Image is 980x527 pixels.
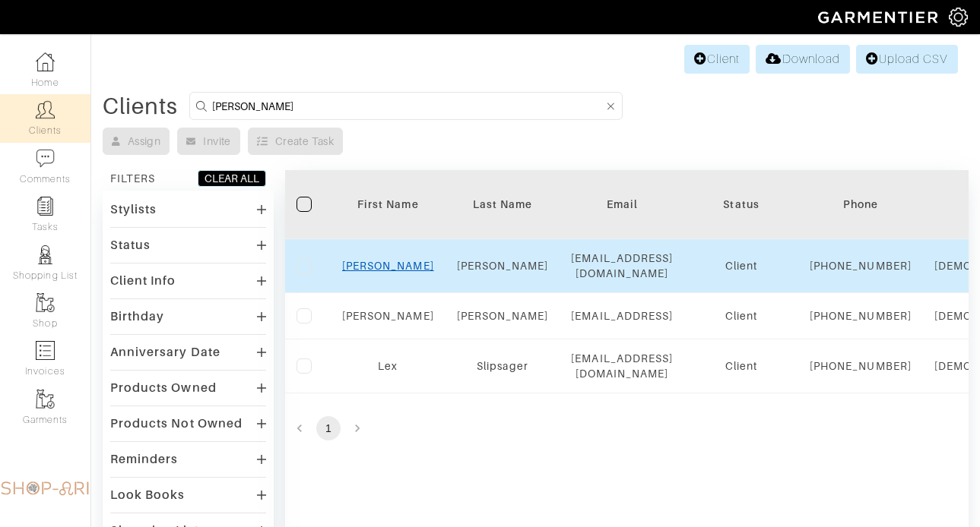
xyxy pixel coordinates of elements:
input: Search by name, email, phone, city, or state [212,96,604,115]
a: Upload CSV [856,45,958,74]
button: page 1 [316,416,341,440]
div: CLEAR ALL [205,171,259,186]
div: Email [571,197,673,212]
div: [PHONE_NUMBER] [810,258,912,273]
div: [PHONE_NUMBER] [810,308,912,323]
div: [EMAIL_ADDRESS][DOMAIN_NAME] [571,351,673,381]
img: reminder-icon-8004d30b9f0a5d33ae49ab947aed9ed385cf756f9e5892f1edd6e32f2345188e.png [36,197,55,216]
div: FILTERS [110,171,155,186]
div: Look Books [110,488,186,503]
div: Client [696,358,787,374]
div: [EMAIL_ADDRESS][DOMAIN_NAME] [571,251,673,281]
a: [PERSON_NAME] [457,260,549,272]
div: Stylists [110,202,157,217]
div: Last Name [457,197,549,212]
img: dashboard-icon-dbcd8f5a0b271acd01030246c82b418ddd0df26cd7fceb0bd07c9910d44c42f6.png [36,52,55,71]
nav: pagination navigation [285,416,969,440]
th: Toggle SortBy [331,170,446,239]
a: Client [684,45,750,74]
img: orders-icon-0abe47150d42831381b5fb84f609e132dff9fe21cb692f30cb5eec754e2cba89.png [36,341,55,360]
div: [PHONE_NUMBER] [810,358,912,374]
div: Status [696,197,787,212]
div: Products Not Owned [110,416,243,431]
div: Products Owned [110,380,217,396]
th: Toggle SortBy [684,170,798,239]
img: garmentier-logo-header-white-b43fb05a5012e4ada735d5af1a66efaba907eab6374d6393d1fbf88cb4ef424d.png [810,4,949,30]
div: First Name [342,197,434,212]
a: Download [756,45,849,74]
div: Reminders [110,452,178,467]
div: Status [110,238,151,253]
div: Client [696,308,787,323]
img: clients-icon-6bae9207a08558b7cb47a8932f037763ab4055f8c8b6bfacd5dc20c3e0201464.png [36,100,55,119]
a: [PERSON_NAME] [457,310,549,322]
div: Phone [810,197,912,212]
img: gear-icon-white-bd11855cb880d31180b6d7d6211b90ccbf57a29d726f0c71d8c61bd08dd39cc2.png [949,8,968,27]
img: garments-icon-b7da505a4dc4fd61783c78ac3ca0ef83fa9d6f193b1c9dc38574b1d14d53ca28.png [36,293,55,312]
th: Toggle SortBy [446,170,560,239]
div: Birthday [110,309,164,324]
div: Client Info [110,273,176,289]
a: [PERSON_NAME] [342,260,434,272]
button: CLEAR ALL [198,170,266,187]
img: garments-icon-b7da505a4dc4fd61783c78ac3ca0ef83fa9d6f193b1c9dc38574b1d14d53ca28.png [36,390,55,409]
a: [PERSON_NAME] [342,310,434,322]
img: stylists-icon-eb353228a002819b7ec25b43dbf5f0378dd9e0616d9560372ff212230b889e62.png [36,245,55,264]
a: Lex [378,360,398,372]
a: Slipsager [477,360,528,372]
img: comment-icon-a0a6a9ef722e966f86d9cbdc48e553b5cf19dbc54f86b18d962a5391bc8f6eb6.png [36,149,55,168]
div: Anniversary Date [110,345,220,360]
div: Client [696,258,787,273]
div: [EMAIL_ADDRESS] [571,308,673,323]
div: Clients [103,99,178,114]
